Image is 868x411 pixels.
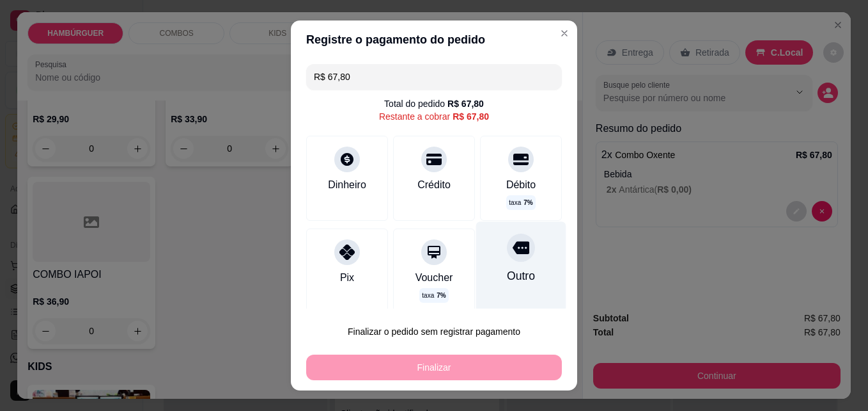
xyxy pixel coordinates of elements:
span: 7 % [523,198,532,207]
p: taxa [509,198,532,207]
div: Total do pedido [384,97,484,110]
div: Débito [506,177,536,193]
div: R$ 67,80 [447,97,484,110]
button: Close [554,23,575,44]
span: 7 % [437,291,446,300]
div: Restante a cobrar [379,110,489,123]
div: Dinheiro [328,177,366,193]
div: Voucher [415,270,453,286]
header: Registre o pagamento do pedido [291,20,577,59]
button: Finalizar o pedido sem registrar pagamento [306,319,562,344]
div: Outro [507,268,535,284]
p: taxa [422,291,446,300]
div: Pix [340,270,354,286]
div: R$ 67,80 [453,110,489,123]
div: Crédito [417,177,451,193]
input: Ex.: hambúrguer de cordeiro [314,64,554,90]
